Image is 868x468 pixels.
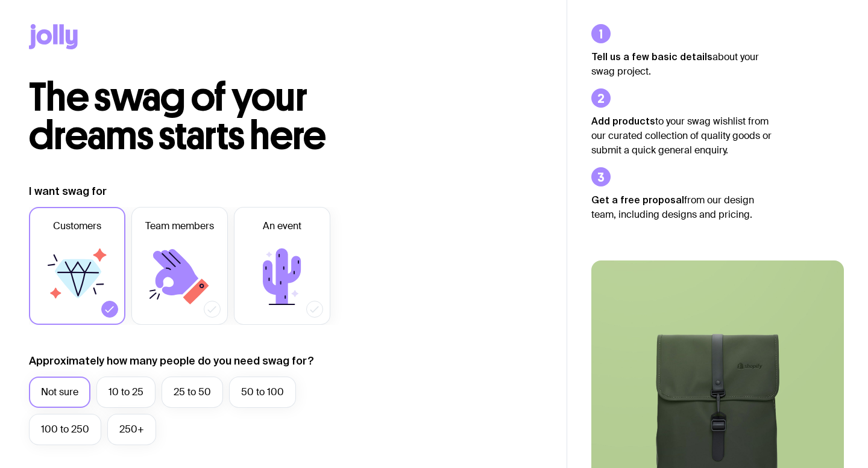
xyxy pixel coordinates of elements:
span: Team members [145,219,214,233]
label: 250+ [107,414,156,445]
span: Customers [53,219,101,233]
p: to your swag wishlist from our curated collection of quality goods or submit a quick general enqu... [591,114,772,158]
p: about your swag project. [591,49,772,79]
label: 100 to 250 [29,414,101,445]
strong: Tell us a few basic details [591,51,712,62]
label: 50 to 100 [229,377,296,408]
label: Not sure [29,377,90,408]
strong: Get a free proposal [591,194,684,205]
label: 25 to 50 [162,377,223,408]
label: 10 to 25 [96,377,156,408]
label: Approximately how many people do you need swag for? [29,354,314,368]
p: from our design team, including designs and pricing. [591,192,772,222]
strong: Add products [591,115,655,126]
label: I want swag for [29,184,107,199]
span: The swag of your dreams starts here [29,73,326,159]
span: An event [263,219,301,233]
